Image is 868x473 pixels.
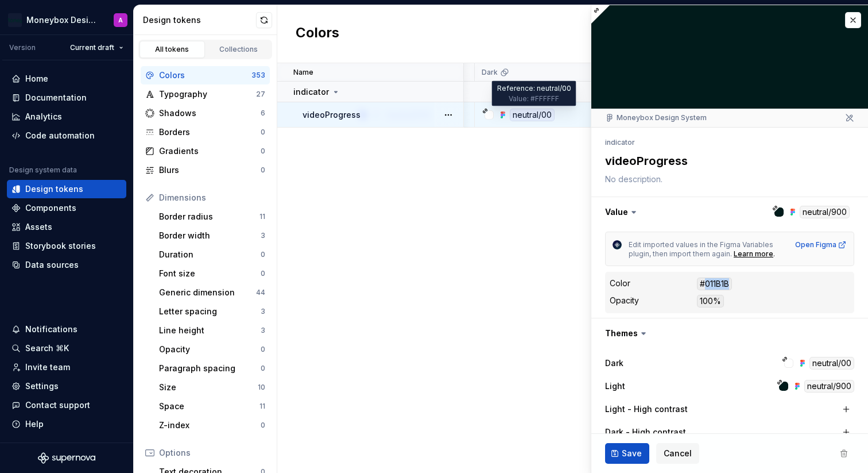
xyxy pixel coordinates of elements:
div: Color [610,278,630,289]
div: 44 [256,288,265,297]
button: Save [605,443,649,464]
button: Help [7,415,126,433]
a: Shadows6 [141,104,270,122]
div: 353 [251,71,265,80]
div: Shadows [159,107,261,119]
span: Current draft [70,43,114,52]
svg: Supernova Logo [38,452,95,464]
div: Moneybox Design System [26,14,100,26]
div: Opacity [159,344,261,355]
a: Open Figma [795,240,847,249]
a: Design tokens [7,180,126,198]
div: Borders [159,126,261,138]
a: Home [7,70,126,88]
div: Duration [159,249,261,260]
textarea: videoProgress [603,151,852,171]
div: 0 [261,269,265,278]
a: Blurs0 [141,161,270,179]
div: Blurs [159,164,261,176]
div: Opacity [610,295,639,306]
label: Dark - High contrast [605,426,686,438]
div: Documentation [25,92,87,103]
div: Assets [25,221,52,233]
div: Design tokens [143,14,256,26]
button: Moneybox Design SystemA [2,7,131,32]
div: All tokens [144,45,201,54]
div: A [118,16,123,25]
div: 6 [261,109,265,118]
div: Design tokens [25,183,83,195]
div: Collections [210,45,268,54]
a: Size10 [154,378,270,397]
img: c17557e8-ebdc-49e2-ab9e-7487adcf6d53.png [8,13,22,27]
div: Space [159,401,259,412]
a: Border radius11 [154,207,270,226]
a: Storybook stories [7,237,126,255]
div: Home [25,73,48,84]
div: Notifications [25,324,77,335]
div: neutral/00 [510,109,555,121]
div: Search ⌘K [25,343,69,354]
div: Data sources [25,259,79,271]
div: Help [25,418,44,430]
div: Contact support [25,399,90,411]
button: Search ⌘K [7,339,126,357]
div: Reference: neutral/00 [492,81,576,106]
a: Code automation [7,126,126,145]
span: Edit imported values in the Figma Variables plugin, then import them again. [629,240,775,258]
div: Version [9,43,36,52]
button: Current draft [65,40,129,56]
a: Components [7,199,126,217]
div: Letter spacing [159,306,261,317]
div: Generic dimension [159,287,256,298]
p: Dark [482,68,498,77]
p: indicator [293,86,329,98]
li: indicator [605,138,635,147]
div: Analytics [25,111,62,122]
div: Border radius [159,211,259,222]
div: 3 [261,307,265,316]
span: Cancel [664,448,692,459]
p: Name [293,68,313,77]
div: Components [25,202,76,214]
div: Code automation [25,130,95,141]
a: Line height3 [154,321,270,340]
p: videoProgress [303,109,361,121]
div: 0 [261,128,265,137]
a: Duration0 [154,245,270,264]
label: Dark [605,357,623,369]
a: Opacity0 [154,340,270,359]
a: Paragraph spacing0 [154,359,270,378]
a: Generic dimension44 [154,283,270,302]
a: Analytics [7,107,126,126]
a: Typography27 [141,85,270,103]
div: neutral/00 [809,357,854,370]
div: Size [159,382,258,393]
a: Data sources [7,256,126,274]
div: Font size [159,268,261,279]
div: Paragraph spacing [159,363,261,374]
div: 0 [261,250,265,259]
div: Border width [159,230,261,241]
div: 0 [261,364,265,373]
div: Storybook stories [25,240,96,252]
label: Light [605,380,625,392]
div: Design system data [9,166,77,175]
a: Assets [7,218,126,236]
a: Space11 [154,397,270,416]
a: Border width3 [154,226,270,245]
div: 0 [261,166,265,175]
div: #011B1B [697,278,732,290]
div: 100% [697,295,724,307]
a: Invite team [7,358,126,376]
a: Letter spacing3 [154,302,270,321]
div: 27 [256,90,265,99]
span: Save [622,448,642,459]
div: Gradients [159,145,261,157]
a: Gradients0 [141,142,270,160]
div: Options [159,447,265,459]
div: 0 [261,421,265,430]
span: . [773,249,775,258]
div: 0 [261,147,265,156]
